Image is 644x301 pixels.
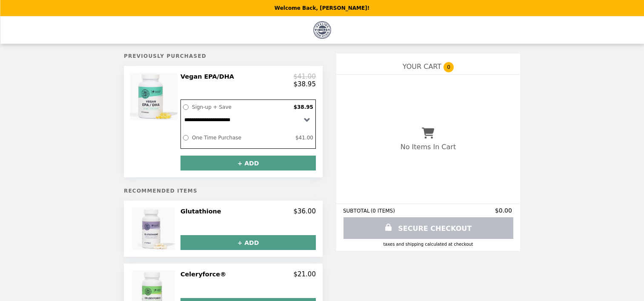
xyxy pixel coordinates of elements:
span: 0 [444,62,454,72]
span: SUBTOTAL [343,208,371,214]
span: ( 0 ITEMS ) [371,208,395,214]
p: $38.95 [293,80,316,88]
p: $41.00 [293,73,316,80]
span: $0.00 [495,207,513,214]
h2: Celeryforce® [180,270,229,278]
h5: Previously Purchased [124,53,323,59]
button: + ADD [180,156,316,170]
h2: Vegan EPA/DHA [180,73,238,80]
p: Welcome Back, [PERSON_NAME]! [275,5,369,11]
img: Glutathione [132,207,177,250]
button: + ADD [180,235,316,250]
div: Taxes and Shipping calculated at checkout [343,242,513,247]
h5: Recommended Items [124,188,323,194]
h2: Glutathione [180,207,225,215]
label: $38.95 [292,102,315,112]
p: No Items In Cart [401,143,456,151]
img: Brand Logo [313,21,331,39]
p: $36.00 [293,207,316,215]
img: Vegan EPA/DHA [130,73,180,120]
label: $41.00 [293,133,315,143]
p: $21.00 [293,270,316,278]
select: Select a subscription option [181,112,315,127]
label: One Time Purchase [190,133,293,143]
label: Sign-up + Save [190,102,292,112]
span: YOUR CART [403,62,441,71]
